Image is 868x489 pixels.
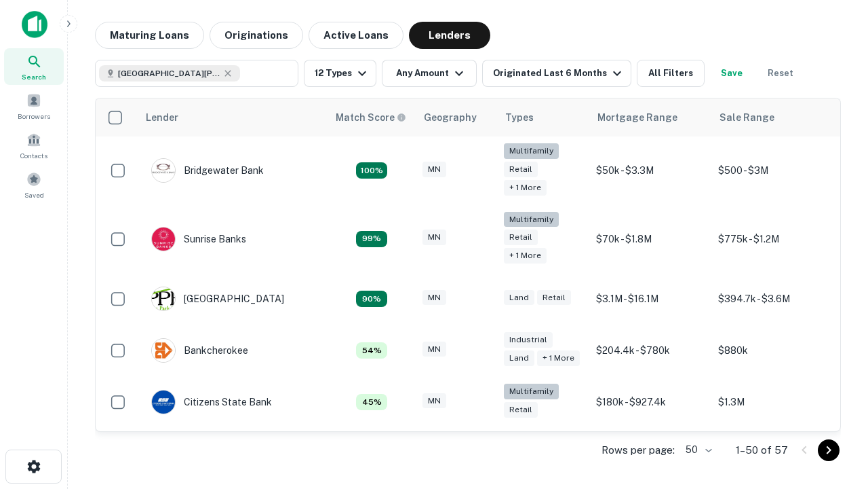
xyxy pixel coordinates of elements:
div: MN [422,342,446,357]
span: Borrowers [18,111,50,122]
a: Contacts [4,127,64,164]
span: Saved [24,189,44,200]
td: $70k - $1.8M [589,205,711,274]
div: MN [422,230,446,245]
a: Search [4,48,64,85]
button: Save your search to get updates of matches that match your search criteria. [710,60,753,87]
td: $180k - $927.4k [589,376,711,428]
div: Matching Properties: 20, hasApolloMatch: undefined [356,162,387,179]
h6: Match Score [336,110,403,125]
div: Multifamily [504,143,559,159]
div: Industrial [504,332,553,348]
p: Rows per page: [601,442,675,458]
div: Matching Properties: 5, hasApolloMatch: undefined [356,394,387,410]
div: 50 [680,440,714,460]
td: $204.4k - $780k [589,325,711,376]
td: $1.3M [711,376,833,428]
div: Geography [424,109,477,126]
td: $485k - $519.9k [711,428,833,479]
div: Sale Range [719,109,774,126]
div: Land [504,350,534,366]
div: Multifamily [504,384,559,399]
button: Originated Last 6 Months [482,60,631,87]
th: Types [497,98,589,137]
div: Multifamily [504,212,559,228]
div: Matching Properties: 6, hasApolloMatch: undefined [356,342,387,359]
div: Originated Last 6 Months [493,65,625,81]
div: Mortgage Range [597,109,677,126]
span: Search [22,71,46,82]
div: Capitalize uses an advanced AI algorithm to match your search with the best lender. The match sco... [336,110,406,125]
td: $384k - $2M [589,428,711,479]
img: picture [152,159,175,182]
a: Borrowers [4,88,64,124]
button: Reset [759,60,802,87]
img: capitalize-icon.png [22,11,47,38]
div: Land [504,290,534,306]
div: Lender [146,109,178,126]
td: $775k - $1.2M [711,205,833,274]
div: MN [422,393,446,409]
div: Matching Properties: 11, hasApolloMatch: undefined [356,231,387,247]
div: [GEOGRAPHIC_DATA] [151,287,284,311]
td: $500 - $3M [711,137,833,205]
th: Geography [416,98,497,137]
button: All Filters [637,60,705,87]
div: Citizens State Bank [151,390,272,414]
div: MN [422,162,446,177]
button: Any Amount [382,60,477,87]
div: Types [505,109,534,126]
div: + 1 more [504,248,547,264]
div: Retail [537,290,571,306]
td: $394.7k - $3.6M [711,273,833,325]
span: [GEOGRAPHIC_DATA][PERSON_NAME], [GEOGRAPHIC_DATA], [GEOGRAPHIC_DATA] [118,67,220,79]
th: Mortgage Range [589,98,711,137]
button: Lenders [409,22,490,49]
th: Sale Range [711,98,833,137]
th: Capitalize uses an advanced AI algorithm to match your search with the best lender. The match sco... [328,98,416,137]
td: $880k [711,325,833,376]
img: picture [152,228,175,251]
div: + 1 more [504,180,547,196]
img: picture [152,391,175,414]
div: Bridgewater Bank [151,158,264,183]
img: picture [152,287,175,310]
div: Sunrise Banks [151,227,246,251]
th: Lender [138,98,328,137]
div: Retail [504,230,538,245]
button: 12 Types [304,60,376,87]
div: Retail [504,162,538,177]
div: Bankcherokee [151,338,248,363]
div: MN [422,290,446,306]
button: Originations [210,22,303,49]
div: Retail [504,402,538,418]
td: $3.1M - $16.1M [589,273,711,325]
iframe: Chat Widget [800,380,868,446]
div: Matching Properties: 10, hasApolloMatch: undefined [356,291,387,307]
div: + 1 more [537,350,580,366]
a: Saved [4,166,64,203]
td: $50k - $3.3M [589,137,711,205]
button: Go to next page [818,439,840,461]
p: 1–50 of 57 [736,442,788,458]
button: Active Loans [309,22,403,49]
img: picture [152,339,175,362]
button: Maturing Loans [95,22,204,49]
span: Contacts [20,150,47,161]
